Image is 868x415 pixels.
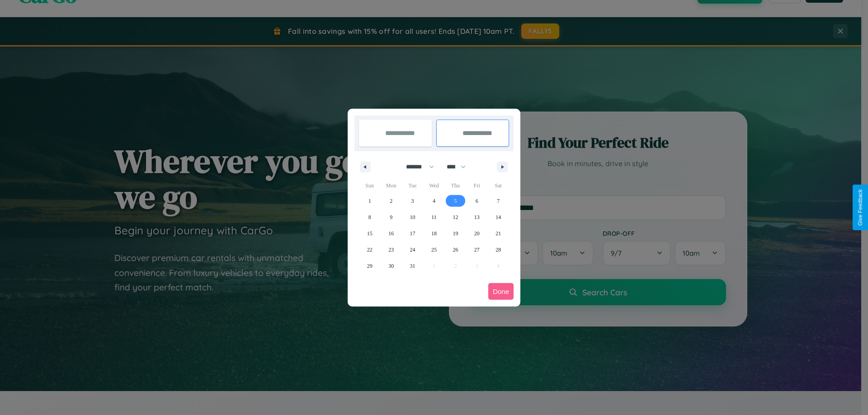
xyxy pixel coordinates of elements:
span: 19 [453,225,458,242]
span: 18 [431,225,437,242]
button: 28 [488,242,509,258]
button: 23 [380,242,401,258]
button: 26 [445,242,466,258]
span: 22 [367,242,373,258]
div: Give Feedback [857,189,863,226]
span: Mon [380,178,401,193]
span: 7 [497,193,500,209]
button: 2 [380,193,401,209]
button: 10 [402,209,423,225]
button: 30 [380,258,401,274]
button: 3 [402,193,423,209]
button: 29 [359,258,380,274]
span: 26 [453,242,458,258]
button: 17 [402,225,423,242]
span: Tue [402,178,423,193]
button: 16 [380,225,401,242]
span: 4 [433,193,435,209]
span: 21 [495,225,501,242]
button: 11 [423,209,444,225]
span: 2 [390,193,392,209]
span: 10 [410,209,415,225]
span: Wed [423,178,444,193]
span: 31 [410,258,415,274]
span: 30 [388,258,394,274]
button: 13 [466,209,487,225]
span: 6 [476,193,478,209]
span: 11 [431,209,437,225]
button: 27 [466,242,487,258]
span: 29 [367,258,373,274]
span: 8 [368,209,371,225]
button: Done [488,283,514,300]
button: 24 [402,242,423,258]
span: 27 [474,242,480,258]
span: 17 [410,225,415,242]
span: Sun [359,178,380,193]
span: 24 [410,242,415,258]
button: 9 [380,209,401,225]
button: 4 [423,193,444,209]
span: 25 [431,242,437,258]
button: 1 [359,193,380,209]
button: 7 [488,193,509,209]
button: 25 [423,242,444,258]
span: 23 [388,242,394,258]
span: 13 [474,209,480,225]
button: 21 [488,225,509,242]
button: 15 [359,225,380,242]
button: 12 [445,209,466,225]
span: 16 [388,225,394,242]
span: 14 [495,209,501,225]
button: 14 [488,209,509,225]
button: 31 [402,258,423,274]
span: 9 [390,209,392,225]
span: 15 [367,225,373,242]
button: 8 [359,209,380,225]
span: Fri [466,178,487,193]
button: 5 [445,193,466,209]
button: 6 [466,193,487,209]
button: 22 [359,242,380,258]
span: 12 [453,209,458,225]
button: 18 [423,225,444,242]
span: 3 [411,193,414,209]
span: 1 [368,193,371,209]
span: 20 [474,225,480,242]
button: 20 [466,225,487,242]
button: 19 [445,225,466,242]
span: Thu [445,178,466,193]
span: 5 [454,193,457,209]
span: 28 [495,242,501,258]
span: Sat [488,178,509,193]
